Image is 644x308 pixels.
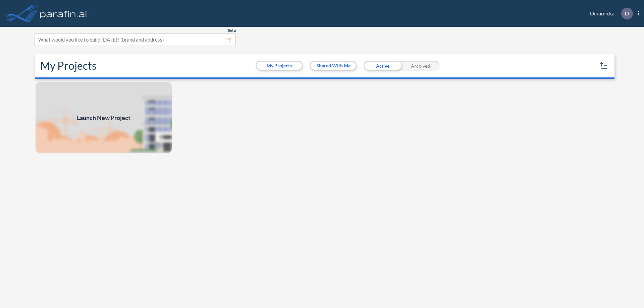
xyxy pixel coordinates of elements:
[311,62,356,70] button: Shared With Me
[580,8,639,19] div: Dinamicka
[364,61,401,71] div: Active
[35,81,172,154] img: add
[598,60,609,71] button: sort
[401,61,439,71] div: Archived
[625,10,629,16] p: D
[39,7,88,20] img: logo
[257,62,302,70] button: My Projects
[227,28,236,33] span: Beta
[35,81,172,154] a: Launch New Project
[77,113,130,122] span: Launch New Project
[40,59,97,72] h2: My Projects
